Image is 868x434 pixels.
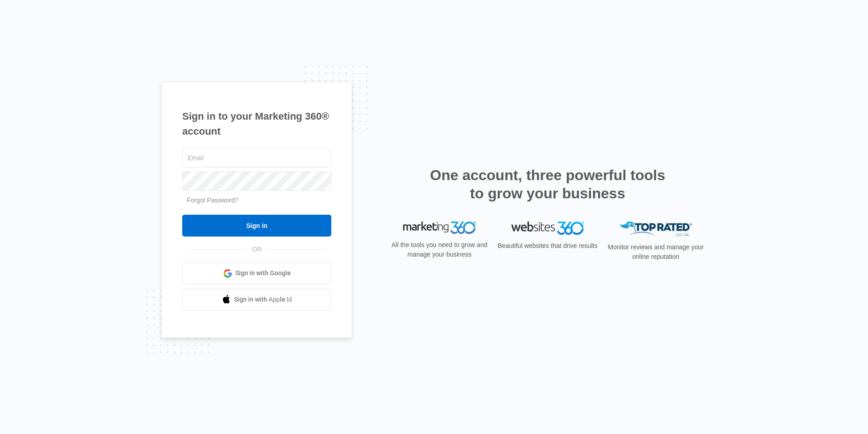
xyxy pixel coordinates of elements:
[403,222,476,234] img: Marketing 360
[182,262,331,284] a: Sign in with Google
[187,197,239,204] a: Forgot Password?
[427,166,668,202] h2: One account, three powerful tools to grow your business
[182,109,331,139] h1: Sign in to your Marketing 360® account
[182,148,331,167] input: Email
[497,241,599,251] p: Beautiful websites that drive results
[182,215,331,237] input: Sign In
[234,295,292,304] span: Sign in with Apple Id
[511,222,584,235] img: Websites 360
[246,245,268,254] span: OR
[389,240,490,259] p: All the tools you need to grow and manage your business
[619,222,692,237] img: Top Rated Local
[605,242,707,262] p: Monitor reviews and manage your online reputation
[235,268,291,278] span: Sign in with Google
[182,289,331,311] a: Sign in with Apple Id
